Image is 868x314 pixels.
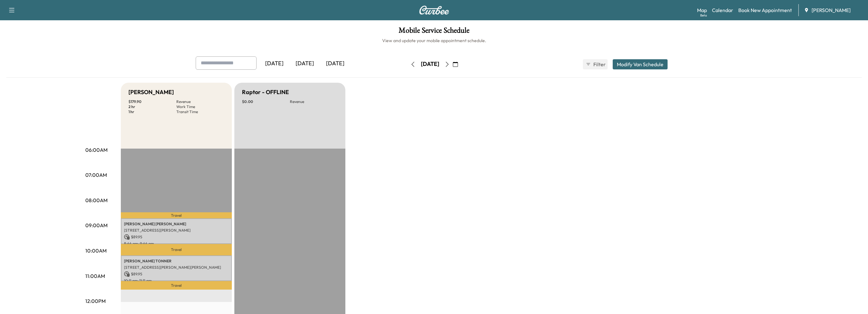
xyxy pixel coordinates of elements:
a: MapBeta [697,6,707,14]
p: $ 0.00 [242,99,290,104]
a: Book New Appointment [738,6,792,14]
p: [STREET_ADDRESS][PERSON_NAME] [124,228,229,233]
button: Modify Van Schedule [613,59,668,69]
img: Curbee Logo [419,6,449,15]
p: Transit Time [176,109,224,114]
button: Filter [583,59,608,69]
p: 07:00AM [85,171,107,179]
p: [PERSON_NAME] TONNER [124,259,229,264]
h5: Raptor - OFFLINE [242,88,289,97]
p: [STREET_ADDRESS][PERSON_NAME][PERSON_NAME] [124,265,229,270]
p: 12:00PM [85,297,106,305]
p: 10:11 am - 11:11 am [124,278,229,283]
p: 8:44 am - 9:44 am [124,241,229,246]
p: 1 hr [128,109,176,114]
p: Travel [121,281,232,290]
h6: View and update your mobile appointment schedule. [6,37,862,44]
p: Travel [121,244,232,255]
div: [DATE] [421,60,439,68]
p: Revenue [176,99,224,104]
p: Work Time [176,104,224,109]
div: [DATE] [290,56,320,71]
div: [DATE] [320,56,350,71]
p: 11:00AM [85,272,105,280]
p: Revenue [290,99,338,104]
h5: [PERSON_NAME] [128,88,174,97]
p: 08:00AM [85,196,108,204]
p: 09:00AM [85,221,108,229]
p: Travel [121,212,232,218]
span: Filter [593,61,605,68]
div: [DATE] [259,56,290,71]
p: $ 89.95 [124,234,229,240]
p: 10:00AM [85,247,107,254]
a: Calendar [712,6,733,14]
p: 06:00AM [85,146,108,154]
p: $ 179.90 [128,99,176,104]
p: $ 89.95 [124,271,229,277]
p: [PERSON_NAME] [PERSON_NAME] [124,221,229,227]
h1: Mobile Service Schedule [6,27,862,37]
span: [PERSON_NAME] [812,6,851,14]
p: 2 hr [128,104,176,109]
div: Beta [700,13,707,18]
